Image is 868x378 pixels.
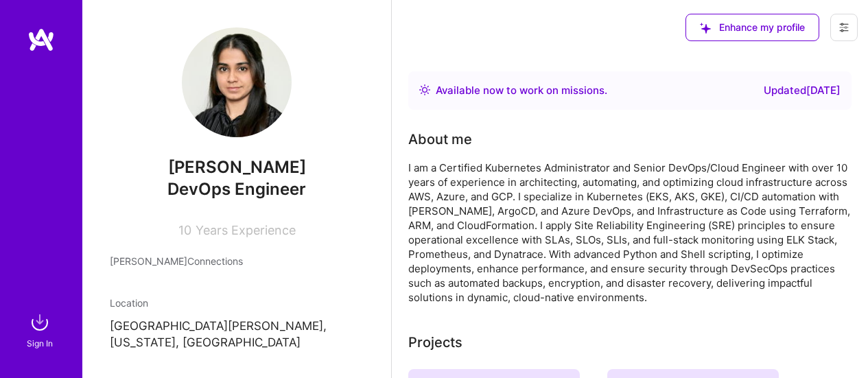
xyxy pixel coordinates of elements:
[700,23,711,34] i: icon SuggestedTeams
[26,309,54,336] img: sign in
[27,336,53,351] div: Sign In
[110,254,243,268] span: [PERSON_NAME] Connections
[167,179,306,199] span: DevOps Engineer
[408,332,462,353] div: Projects
[110,318,364,351] p: [GEOGRAPHIC_DATA][PERSON_NAME], [US_STATE], [GEOGRAPHIC_DATA]
[110,157,364,178] span: [PERSON_NAME]
[29,309,54,351] a: sign inSign In
[700,21,805,34] span: Enhance my profile
[27,27,55,52] img: logo
[178,223,191,237] span: 10
[408,161,852,305] div: I am a Certified Kubernetes Administrator and Senior DevOps/Cloud Engineer with over 10 years of ...
[764,82,841,99] div: Updated [DATE]
[196,223,296,237] span: Years Experience
[419,84,430,95] img: Availability
[182,27,292,137] img: User Avatar
[110,296,364,310] div: Location
[408,129,472,150] div: About me
[436,82,607,99] div: Available now to work on missions .
[685,14,819,41] button: Enhance my profile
